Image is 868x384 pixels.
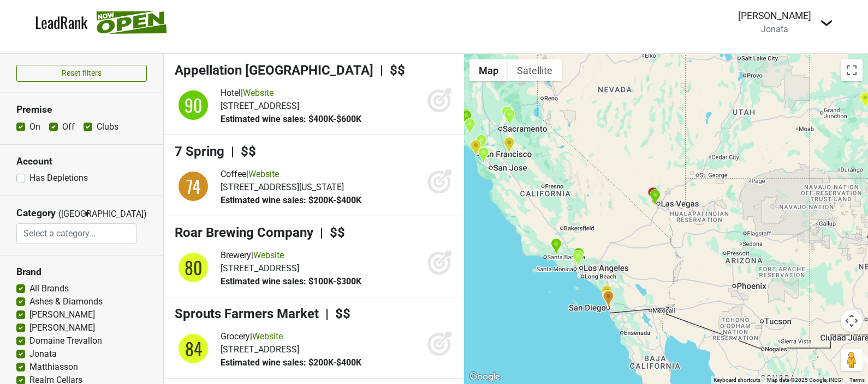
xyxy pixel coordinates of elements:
div: Lucia LA [572,249,584,267]
label: Clubs [97,120,118,133]
div: Dumpling Time Stanford [478,147,489,164]
div: 90 [177,89,210,121]
a: Open this area in Google Maps (opens a new window) [467,370,503,384]
a: LeadRank [35,11,87,34]
a: Website [243,88,274,98]
h4: Appellation [GEOGRAPHIC_DATA] | $$ [175,63,453,78]
div: Waterhawk Lake Club [464,118,475,136]
span: ▼ [83,209,91,219]
label: Has Depletions [29,172,88,185]
span: Estimated wine sales: $200K-$400K [221,357,361,368]
div: 80 [177,251,210,284]
button: Show satellite imagery [508,59,562,81]
div: Nixtaco Folsom [504,108,515,126]
div: Hotel El Roblar [550,238,562,256]
input: Select a category... [17,223,136,244]
span: [STREET_ADDRESS][US_STATE] [221,182,344,192]
span: Jonata [761,24,788,34]
a: Website [248,169,279,179]
div: Cask & Barrel [503,137,515,155]
h4: Roar Brewing Company | $$ [175,225,453,241]
div: The Capital Grille [573,247,584,265]
div: Daffodil Cafe [601,285,613,303]
label: All Brands [29,282,69,295]
span: Grocery [221,331,250,342]
img: quadrant_split.svg [175,330,212,367]
label: On [29,120,40,133]
div: Nugget Markets [501,106,513,124]
h3: Brand [16,266,147,278]
span: [STREET_ADDRESS] [221,344,299,355]
img: Now Open [96,11,167,34]
span: Coffee [221,169,246,179]
div: | [221,168,361,181]
h4: 7 Spring | $$ [175,144,453,160]
div: 74 [177,170,210,203]
div: | [221,330,361,343]
span: Estimated wine sales: $100K-$300K [221,276,361,287]
span: [STREET_ADDRESS] [221,101,299,111]
div: | [221,249,361,262]
h3: Category [16,208,56,219]
img: quadrant_split.svg [175,87,212,124]
button: Show street map [469,59,508,81]
img: quadrant_split.svg [175,168,212,205]
div: | [221,87,361,100]
div: Whole Foods Market [647,187,659,205]
h3: Account [16,156,147,167]
div: Bistro Lagniappe [460,109,472,127]
span: Estimated wine sales: $400K-$600K [221,114,361,124]
span: ([GEOGRAPHIC_DATA]) [58,208,80,223]
label: [PERSON_NAME] [29,321,95,334]
div: Mastro's Ocean Club [602,290,613,308]
div: Tom's Watch Bar - Petco Park [602,290,614,308]
span: Brewery [221,250,251,260]
button: Map camera controls [841,310,863,332]
div: [PERSON_NAME] [738,9,811,23]
img: quadrant_split.svg [175,249,212,286]
label: Matthiasson [29,361,78,374]
div: Madeleine [603,290,614,308]
a: Terms (opens in new tab) [849,377,865,383]
span: [STREET_ADDRESS] [221,263,299,273]
h4: Sprouts Farmers Market | $$ [175,306,453,322]
button: Reset filters [16,65,147,82]
a: Website [252,331,283,342]
div: 84 [177,332,210,365]
div: Jagalchi [470,139,481,157]
div: Forge Rockridge [475,134,487,152]
h3: Premise [16,104,147,115]
div: Appellation Healdsburg [460,108,472,126]
img: Dropdown Menu [820,16,833,29]
span: Map data ©2025 Google, INEGI [767,377,843,383]
img: Google [467,370,503,384]
label: Ashes & Diamonds [29,295,103,308]
button: Keyboard shortcuts [714,376,760,384]
a: Website [253,250,284,260]
span: Hotel [221,88,241,98]
label: Jonata [29,348,57,361]
label: [PERSON_NAME] [29,308,95,321]
label: Off [62,120,75,133]
div: Rare Society [649,189,661,207]
button: Toggle fullscreen view [841,59,863,81]
button: Drag Pegman onto the map to open Street View [841,349,863,371]
span: Estimated wine sales: $200K-$400K [221,195,361,205]
label: Domaine Trevallon [29,334,102,348]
